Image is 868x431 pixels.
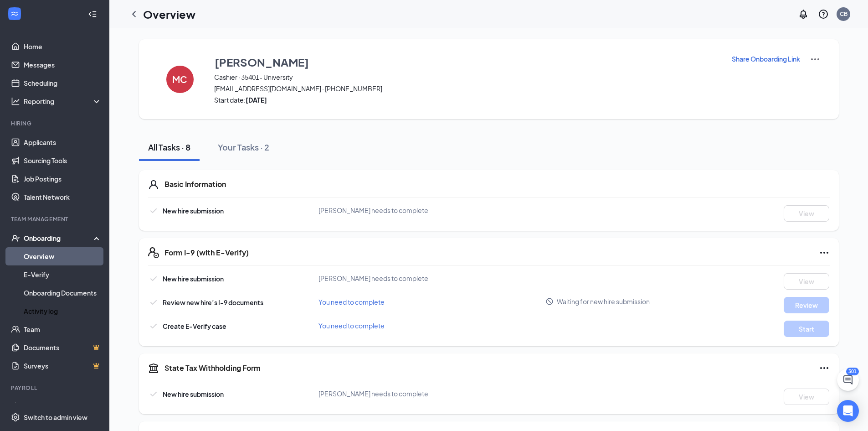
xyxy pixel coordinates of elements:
svg: ChevronLeft [128,9,139,20]
h3: [PERSON_NAME] [215,54,309,70]
button: View [784,389,829,405]
span: New hire submission [163,275,224,283]
span: [PERSON_NAME] needs to complete [318,206,428,214]
div: Onboarding [24,234,94,243]
h1: Overview [143,6,195,22]
a: Activity log [24,302,102,320]
svg: Ellipses [819,363,830,374]
span: [PERSON_NAME] needs to complete [318,389,428,398]
a: Home [24,37,102,56]
svg: Notifications [798,9,809,20]
span: [EMAIL_ADDRESS][DOMAIN_NAME] · [PHONE_NUMBER] [214,84,720,93]
svg: User [148,179,159,190]
h5: Basic Information [164,179,226,189]
a: Messages [24,56,102,74]
button: Review [784,297,829,313]
span: Start date: [214,95,720,104]
svg: Ellipses [819,247,830,258]
h5: State Tax Withholding Form [164,363,261,373]
p: Share Onboarding Link [732,54,800,63]
div: Open Intercom Messenger [837,400,859,422]
a: Overview [24,247,102,265]
svg: Settings [11,413,20,422]
svg: QuestionInfo [818,9,829,20]
div: Reporting [24,97,102,106]
div: All Tasks · 8 [148,141,190,153]
svg: TaxGovernmentIcon [148,363,159,374]
svg: Blocked [545,297,554,306]
button: ChatActive [837,369,859,391]
svg: Checkmark [148,321,159,332]
span: Create E-Verify case [163,322,226,330]
span: New hire submission [163,207,224,215]
a: SurveysCrown [24,357,102,375]
span: Waiting for new hire submission [557,297,650,306]
span: New hire submission [163,390,224,398]
a: Applicants [24,133,102,151]
div: Your Tasks · 2 [218,141,269,153]
div: 301 [846,368,859,375]
a: Job Postings [24,170,102,188]
button: MC [157,54,203,104]
svg: Checkmark [148,297,159,308]
button: [PERSON_NAME] [214,54,720,70]
a: E-Verify [24,265,102,284]
h5: Form I-9 (with E-Verify) [164,248,249,258]
span: You need to complete [318,322,385,330]
span: Cashier · 35401- University [214,73,720,82]
span: You need to complete [318,298,385,306]
span: Review new hire’s I-9 documents [163,298,263,306]
button: Start [784,321,829,337]
span: [PERSON_NAME] needs to complete [318,274,428,282]
svg: Collapse [88,10,97,19]
a: DocumentsCrown [24,338,102,357]
svg: Checkmark [148,205,159,216]
svg: Checkmark [148,273,159,284]
svg: UserCheck [11,234,20,243]
div: Payroll [11,384,100,392]
button: Share Onboarding Link [731,54,801,64]
button: View [784,205,829,222]
div: Team Management [11,215,100,223]
button: View [784,273,829,290]
h4: MC [172,76,187,83]
svg: WorkstreamLogo [10,9,19,18]
a: Team [24,320,102,338]
a: PayrollCrown [24,398,102,416]
a: Scheduling [24,74,102,92]
div: Switch to admin view [24,413,87,422]
a: Sourcing Tools [24,151,102,170]
svg: ChatActive [842,374,853,385]
svg: Checkmark [148,389,159,400]
svg: Analysis [11,97,20,106]
img: More Actions [810,54,821,65]
svg: FormI9EVerifyIcon [148,247,159,258]
strong: [DATE] [246,96,267,104]
a: Onboarding Documents [24,284,102,302]
div: CB [840,10,847,18]
div: Hiring [11,119,100,127]
a: Talent Network [24,188,102,206]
